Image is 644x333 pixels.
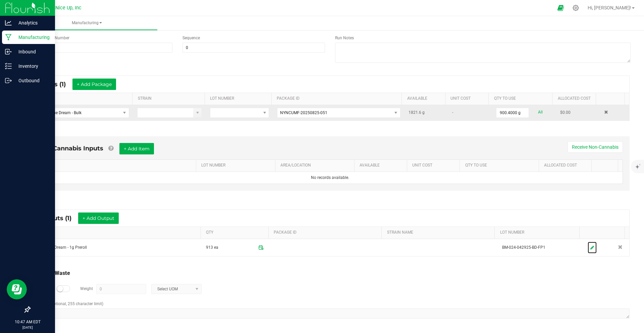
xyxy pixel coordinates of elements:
[494,96,550,101] a: QTY TO USESortable
[560,110,571,115] span: $0.00
[412,163,457,168] a: Unit CostSortable
[3,319,52,325] p: 10:47 AM EDT
[3,325,52,330] p: [DATE]
[138,96,202,101] a: STRAINSortable
[206,230,266,235] a: QTYSortable
[280,163,352,168] a: AREA/LOCATIONSortable
[387,230,492,235] a: STRAIN NAMESortable
[5,19,12,26] inline-svg: Analytics
[16,16,157,30] a: Manufacturing
[568,141,623,153] button: Receive Non-Cannabis
[182,36,200,40] span: Sequence
[35,108,129,118] span: NO DATA FOUND
[210,96,269,101] a: LOT NUMBERSortable
[37,145,103,152] span: Non-Cannabis Inputs
[36,96,130,101] a: ITEMSortable
[35,108,120,117] span: BM - Blue Dream - Bulk
[588,5,631,10] span: Hi, [PERSON_NAME]!
[538,108,543,117] a: All
[407,96,443,101] a: AVAILABLESortable
[108,145,113,152] a: Add Non-Cannabis items that were also consumed in the run (e.g. gloves and packaging); Also add N...
[280,110,327,115] span: NYNCUMF-20250825-051
[38,172,623,184] td: No records available.
[31,239,202,256] td: FOD - Blue Dream - 1g Preroll
[38,215,78,222] span: Outputs (1)
[31,269,630,277] div: Total Run Waste
[585,230,622,235] a: Sortable
[500,230,577,235] a: LOT NUMBERSortable
[601,96,622,101] a: Sortable
[422,110,425,115] span: g
[553,1,568,14] span: Open Ecommerce Menu
[12,33,52,41] p: Manufacturing
[12,62,52,70] p: Inventory
[544,163,589,168] a: Allocated CostSortable
[409,110,421,115] span: 1821.6
[597,163,615,168] a: Sortable
[12,19,52,27] p: Analytics
[498,239,584,256] td: BM-024-042925-BD-FP1
[572,5,580,11] div: Manage settings
[12,77,52,85] p: Outbound
[452,110,453,115] span: -
[5,63,12,69] inline-svg: Inventory
[7,279,27,299] iframe: Resource center
[5,34,12,41] inline-svg: Manufacturing
[72,79,116,90] button: + Add Package
[12,48,52,56] p: Inbound
[360,163,405,168] a: AVAILABLESortable
[5,48,12,55] inline-svg: Inbound
[38,81,72,88] span: Inputs (1)
[450,96,486,101] a: Unit CostSortable
[465,163,536,168] a: QTY TO USESortable
[36,230,198,235] a: ITEMSortable
[80,286,93,292] label: Weight
[31,301,103,307] label: Comment (optional, 255 character limit)
[55,5,82,11] span: Nice Up, Inc
[119,143,154,154] button: + Add Item
[206,242,218,253] span: 913 ea
[5,77,12,84] inline-svg: Outbound
[335,36,354,40] span: Run Notes
[43,163,193,168] a: ITEMSortable
[78,212,119,224] button: + Add Output
[16,20,157,26] span: Manufacturing
[558,96,593,101] a: Allocated CostSortable
[274,230,379,235] a: PACKAGE IDSortable
[277,96,399,101] a: PACKAGE IDSortable
[201,163,272,168] a: LOT NUMBERSortable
